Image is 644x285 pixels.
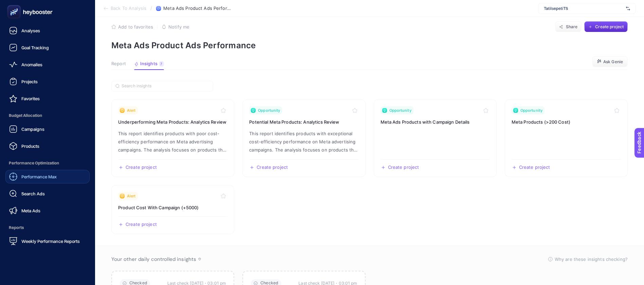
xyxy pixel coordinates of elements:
[111,100,628,234] section: Insight Packages
[613,106,621,114] button: Toggle favorite
[520,108,542,113] span: Opportunity
[512,119,621,125] h3: Insight title
[118,119,227,125] h3: Insight title
[127,108,136,113] span: Alert
[21,45,49,50] span: Goal Tracking
[5,234,90,248] a: Weekly Performance Reports
[5,204,90,217] a: Meta Ads
[374,100,497,177] a: View insight titled
[5,41,90,54] a: Goal Tracking
[555,21,582,32] button: Share
[111,185,234,234] a: View insight titled
[519,165,550,170] span: Create project
[595,24,624,30] span: Create project
[249,129,358,154] p: Insight description
[592,56,628,67] button: Ask Genie
[163,6,231,11] span: Meta Ads Product Ads Performance
[118,165,157,170] button: Create a new project based on this insight
[162,24,189,30] button: Notify me
[126,165,157,170] span: Create project
[21,208,40,213] span: Meta Ads
[122,84,209,89] input: Search
[5,139,90,153] a: Products
[111,24,153,30] button: Add to favorites
[21,79,38,84] span: Projects
[21,28,40,33] span: Analyses
[118,222,157,227] button: Create a new project based on this insight
[381,119,490,125] h3: Insight title
[159,61,164,67] div: 7
[118,129,227,154] p: Insight description
[5,156,90,170] span: Performance Optimization
[5,109,90,122] span: Budget Allocation
[21,62,42,67] span: Anomalies
[5,92,90,105] a: Favorites
[126,222,157,227] span: Create project
[5,75,90,88] a: Projects
[5,221,90,234] span: Reports
[242,100,365,177] a: View insight titled This report identifies products with exceptional cost-efficiency performance ...
[4,2,26,7] span: Feedback
[249,119,358,125] h3: Insight title
[512,165,550,170] button: Create a new project based on this insight
[21,96,40,101] span: Favorites
[21,191,45,196] span: Search Ads
[21,126,44,132] span: Campaigns
[111,6,146,11] span: Back To Analysis
[111,40,628,50] p: Meta Ads Product Ads Performance
[5,170,90,183] a: Performance Max
[351,106,359,114] button: Toggle favorite
[5,24,90,37] a: Analyses
[5,187,90,200] a: Search Ads
[118,24,153,30] span: Add to favorites
[118,204,227,211] h3: Insight title
[566,24,578,30] span: Share
[219,106,227,114] button: Toggle favorite
[505,100,628,177] a: View insight titled
[555,256,628,263] span: Why are these insights checking?
[389,108,411,113] span: Opportunity
[140,61,158,67] span: Insights
[388,165,419,170] span: Create project
[381,165,419,170] button: Create a new project based on this insight
[150,5,152,11] span: /
[626,5,630,12] img: svg%3e
[257,165,288,170] span: Create project
[111,61,126,67] span: Report
[21,238,80,244] span: Weekly Performance Reports
[168,24,189,30] span: Notify me
[127,193,136,199] span: Alert
[584,21,628,32] button: Create project
[544,6,623,11] span: TatilsepetiTS
[219,192,227,200] button: Toggle favorite
[258,108,280,113] span: Opportunity
[111,256,196,263] span: Your other daily controlled insights
[249,165,288,170] button: Create a new project based on this insight
[21,174,57,179] span: Performance Max
[5,122,90,136] a: Campaigns
[5,58,90,71] a: Anomalies
[603,59,623,65] span: Ask Genie
[482,106,490,114] button: Toggle favorite
[21,143,39,149] span: Products
[111,100,234,177] a: View insight titled This report identifies products with poor cost-efficiency performance on Meta...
